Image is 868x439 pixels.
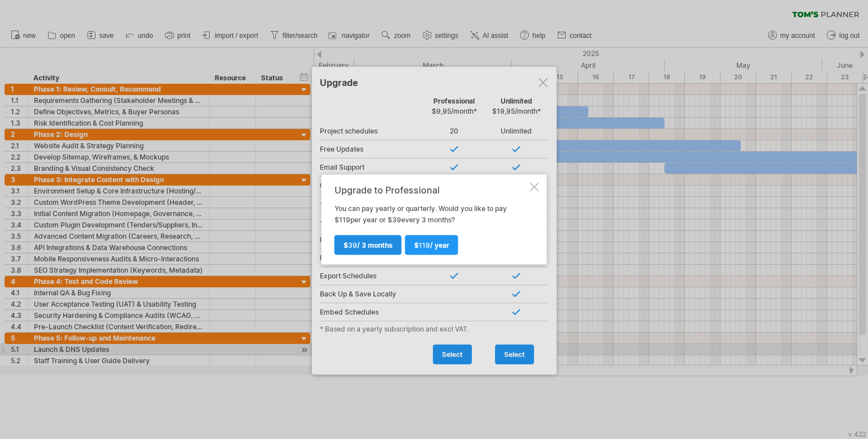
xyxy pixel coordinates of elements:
a: $39/ 3 months [335,235,402,255]
span: 119 [339,216,350,224]
div: You can pay yearly or quarterly. Would you like to pay $ per year or $ every 3 months? [335,185,528,255]
span: 39 [392,216,401,224]
span: $ / year [414,241,449,249]
span: $ / 3 months [344,241,393,249]
a: $119/ year [405,235,458,255]
div: Upgrade to Professional [335,185,528,195]
span: 119 [419,241,430,249]
span: 39 [348,241,357,249]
